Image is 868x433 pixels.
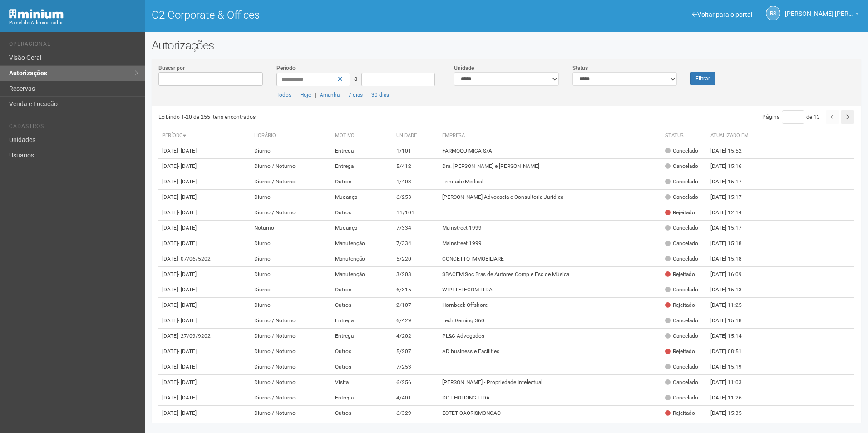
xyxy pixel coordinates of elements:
label: Período [276,64,296,72]
td: 3/203 [393,267,439,282]
li: Operacional [9,41,138,50]
span: - 07/06/5202 [178,256,211,262]
td: Dra. [PERSON_NAME] e [PERSON_NAME] [439,159,661,174]
td: 6/329 [393,406,439,421]
td: Trindade Medical [439,174,661,190]
td: Outros [331,298,393,313]
a: [PERSON_NAME] [PERSON_NAME] [785,11,859,19]
td: 2/107 [393,298,439,313]
td: [DATE] [158,159,251,174]
td: [DATE] 15:35 [707,406,757,421]
th: Status [661,128,707,143]
td: Mudança [331,190,393,205]
td: [DATE] [158,406,251,421]
td: Diurno / Noturno [251,313,331,329]
td: [DATE] [158,236,251,251]
td: [DATE] 15:16 [707,159,757,174]
span: - [DATE] [178,163,197,169]
label: Unidade [454,64,474,72]
td: Manutenção [331,251,393,267]
td: Entrega [331,143,393,159]
label: Status [572,64,588,72]
td: 7/334 [393,236,439,251]
td: [DATE] 11:25 [707,298,757,313]
td: Outros [331,174,393,190]
td: [DATE] [158,329,251,344]
td: 6/315 [393,282,439,298]
td: FARMOQUIMICA S/A [439,143,661,159]
div: Rejeitado [665,409,695,417]
td: 4/401 [393,390,439,406]
td: CONCETTO IMMOBILIARE [439,251,661,267]
td: 5/207 [393,344,439,359]
td: Mudança [331,221,393,236]
div: Cancelado [665,332,698,340]
td: Visita [331,375,393,390]
td: Mainstreet 1999 [439,221,661,236]
td: [PERSON_NAME] Advocacia e Consultoria Jurídica [439,190,661,205]
span: | [343,92,345,98]
span: - [DATE] [178,271,197,277]
td: [DATE] [158,344,251,359]
td: 6/256 [393,375,439,390]
td: Diurno [251,267,331,282]
td: 5/412 [393,159,439,174]
h2: Autorizações [152,39,861,52]
div: Cancelado [665,363,698,371]
div: Cancelado [665,317,698,325]
h1: O2 Corporate & Offices [152,9,500,21]
span: - [DATE] [178,394,197,401]
td: Hornbeck Offshore [439,298,661,313]
td: [DATE] [158,205,251,221]
div: Cancelado [665,240,698,247]
span: | [295,92,296,98]
td: Outros [331,344,393,359]
td: WIPI TELECOM LTDA [439,282,661,298]
th: Empresa [439,128,661,143]
a: 7 dias [348,92,363,98]
span: - [DATE] [178,410,197,416]
img: Minium [9,9,64,19]
td: [DATE] 15:19 [707,359,757,375]
td: [DATE] [158,359,251,375]
td: Entrega [331,159,393,174]
span: - [DATE] [178,178,197,185]
td: Diurno / Noturno [251,359,331,375]
td: [DATE] 15:17 [707,174,757,190]
td: 7/334 [393,221,439,236]
td: [DATE] 11:26 [707,390,757,406]
a: Amanhã [320,92,340,98]
td: ESTETICACRISMONCAO [439,406,661,421]
td: [DATE] 15:18 [707,313,757,329]
td: Diurno / Noturno [251,406,331,421]
td: Diurno / Noturno [251,159,331,174]
td: Manutenção [331,236,393,251]
td: [DATE] [158,298,251,313]
td: Diurno [251,282,331,298]
td: Noturno [251,221,331,236]
div: Cancelado [665,162,698,170]
div: Cancelado [665,224,698,232]
th: Período [158,128,251,143]
td: [DATE] 15:13 [707,282,757,298]
span: - [DATE] [178,302,197,308]
a: Voltar para o portal [692,11,752,18]
th: Unidade [393,128,439,143]
td: [DATE] 15:18 [707,236,757,251]
td: [DATE] 12:14 [707,205,757,221]
td: [DATE] 15:18 [707,251,757,267]
td: [DATE] [158,375,251,390]
td: Outros [331,406,393,421]
td: [DATE] [158,221,251,236]
td: Diurno / Noturno [251,390,331,406]
div: Rejeitado [665,209,695,216]
td: Entrega [331,390,393,406]
td: 6/253 [393,190,439,205]
td: Tech Gaming 360 [439,313,661,329]
td: Diurno [251,251,331,267]
td: [DATE] [158,313,251,329]
td: Mainstreet 1999 [439,236,661,251]
button: Filtrar [690,72,715,85]
td: Diurno [251,236,331,251]
td: Diurno / Noturno [251,174,331,190]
